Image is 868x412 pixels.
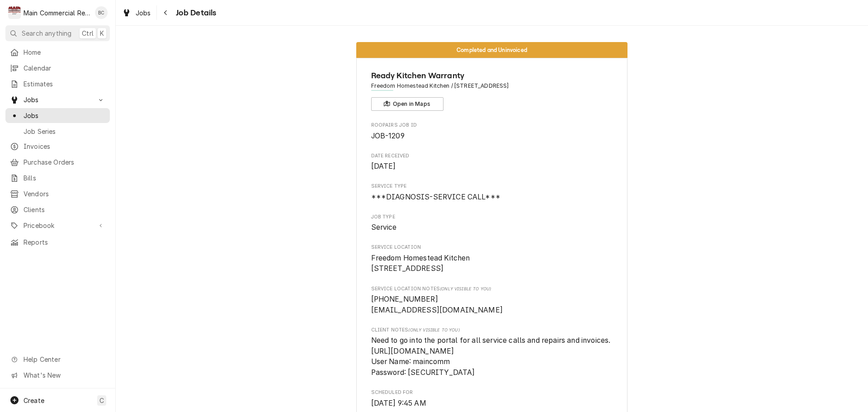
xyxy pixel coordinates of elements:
[24,173,105,183] span: Bills
[371,152,613,160] span: Date Received
[371,327,613,334] span: Client Notes
[24,157,105,167] span: Purchase Orders
[371,70,613,82] span: Name
[100,28,104,38] span: K
[24,237,105,247] span: Reports
[371,162,396,170] span: [DATE]
[371,295,503,314] span: [PHONE_NUMBER] [EMAIL_ADDRESS][DOMAIN_NAME]
[5,202,110,217] a: Clients
[99,396,104,405] span: C
[5,170,110,185] a: Bills
[95,6,108,19] div: BC
[5,92,110,107] a: Go to Jobs
[371,213,613,221] span: Job Type
[5,139,110,154] a: Invoices
[159,5,173,20] button: Navigate back
[24,79,105,89] span: Estimates
[24,189,105,199] span: Vendors
[457,47,527,53] span: Completed and Uninvoiced
[371,244,613,274] div: Service Location
[95,6,108,19] div: Bookkeeper Main Commercial's Avatar
[136,8,151,18] span: Jobs
[24,205,105,214] span: Clients
[5,218,110,233] a: Go to Pricebook
[24,221,92,230] span: Pricebook
[5,45,110,60] a: Home
[5,76,110,91] a: Estimates
[371,183,613,202] div: Service Type
[371,132,405,140] span: JOB-1209
[371,389,613,408] div: Scheduled For
[22,28,71,38] span: Search anything
[5,124,110,139] a: Job Series
[371,122,613,141] div: Roopairs Job ID
[5,108,110,123] a: Jobs
[371,192,613,203] span: Service Type
[371,131,613,142] span: Roopairs Job ID
[371,97,443,111] button: Open in Maps
[371,213,613,233] div: Job Type
[371,285,613,293] span: Service Location Notes
[173,7,217,19] span: Job Details
[371,294,613,315] span: [object Object]
[8,6,21,19] div: Main Commercial Refrigeration Service's Avatar
[24,63,105,73] span: Calendar
[371,183,613,190] span: Service Type
[371,244,613,251] span: Service Location
[371,222,613,233] span: Job Type
[371,285,613,316] div: [object Object]
[440,286,491,291] span: (Only Visible to You)
[24,111,105,120] span: Jobs
[24,8,90,18] div: Main Commercial Refrigeration Service
[5,352,110,367] a: Go to Help Center
[371,336,613,377] span: Need to go into the portal for all service calls and repairs and invoices. [URL][DOMAIN_NAME] Use...
[5,186,110,201] a: Vendors
[371,70,613,111] div: Client Information
[356,42,627,58] div: Status
[371,122,613,129] span: Roopairs Job ID
[24,370,104,380] span: What's New
[408,327,459,332] span: (Only Visible to You)
[371,253,613,274] span: Service Location
[24,95,92,104] span: Jobs
[24,397,44,404] span: Create
[5,368,110,383] a: Go to What's New
[371,399,426,407] span: [DATE] 9:45 AM
[5,235,110,250] a: Reports
[371,82,613,90] span: Address
[24,355,104,364] span: Help Center
[24,142,105,151] span: Invoices
[371,161,613,172] span: Date Received
[5,25,110,41] button: Search anythingCtrlK
[371,335,613,378] span: [object Object]
[371,398,613,409] span: Scheduled For
[371,223,397,232] span: Service
[82,28,94,38] span: Ctrl
[371,327,613,378] div: [object Object]
[24,47,105,57] span: Home
[8,6,21,19] div: M
[5,61,110,76] a: Calendar
[24,127,105,136] span: Job Series
[371,152,613,172] div: Date Received
[118,5,155,20] a: Jobs
[371,389,613,396] span: Scheduled For
[5,155,110,170] a: Purchase Orders
[371,254,470,273] span: Freedom Homestead Kitchen [STREET_ADDRESS]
